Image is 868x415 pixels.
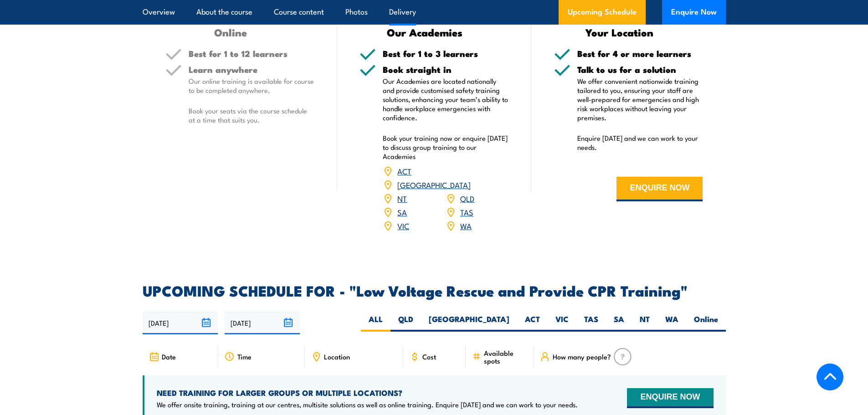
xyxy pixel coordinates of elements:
button: ENQUIRE NOW [627,388,713,408]
h5: Book straight in [383,65,508,74]
label: QLD [390,314,421,332]
span: How many people? [553,353,611,360]
a: WA [460,220,472,231]
label: WA [657,314,686,332]
a: ACT [397,165,411,176]
h3: Our Academies [360,27,490,37]
span: Cost [422,353,436,360]
a: QLD [460,193,474,204]
label: ACT [517,314,548,332]
label: Online [686,314,726,332]
span: Date [162,353,176,360]
span: Time [237,353,252,360]
a: NT [397,193,407,204]
a: VIC [397,220,409,231]
input: From date [143,311,218,334]
h4: NEED TRAINING FOR LARGER GROUPS OR MULTIPLE LOCATIONS? [157,388,578,398]
label: TAS [576,314,606,332]
h3: Your Location [554,27,685,37]
button: ENQUIRE NOW [616,177,703,201]
label: VIC [548,314,576,332]
label: ALL [361,314,390,332]
label: NT [632,314,657,332]
h3: Online [165,27,296,37]
h5: Best for 1 to 3 learners [383,49,508,58]
p: Book your seats via the course schedule at a time that suits you. [189,106,314,124]
h5: Talk to us for a solution [577,65,703,74]
span: Available spots [484,349,527,364]
p: We offer onsite training, training at our centres, multisite solutions as well as online training... [157,400,578,409]
p: Our online training is available for course to be completed anywhere. [189,77,314,95]
h2: UPCOMING SCHEDULE FOR - "Low Voltage Rescue and Provide CPR Training" [143,284,726,297]
a: [GEOGRAPHIC_DATA] [397,179,471,190]
p: Book your training now or enquire [DATE] to discuss group training to our Academies [383,133,508,161]
h5: Learn anywhere [189,65,314,74]
a: TAS [460,206,473,217]
span: Location [324,353,350,360]
a: SA [397,206,407,217]
label: [GEOGRAPHIC_DATA] [421,314,517,332]
p: We offer convenient nationwide training tailored to you, ensuring your staff are well-prepared fo... [577,77,703,122]
input: To date [225,311,300,334]
label: SA [606,314,632,332]
h5: Best for 4 or more learners [577,49,703,58]
h5: Best for 1 to 12 learners [189,49,314,58]
p: Our Academies are located nationally and provide customised safety training solutions, enhancing ... [383,77,508,122]
p: Enquire [DATE] and we can work to your needs. [577,133,703,152]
